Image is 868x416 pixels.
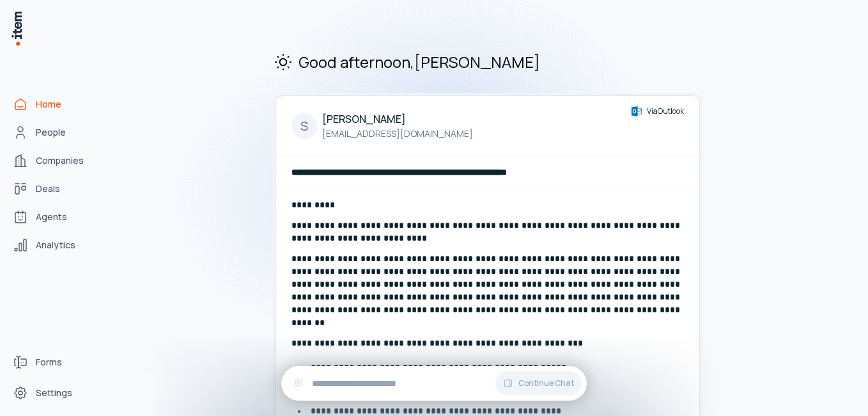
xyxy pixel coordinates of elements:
[518,378,574,388] span: Continue Chat
[495,371,582,396] button: Continue Chat
[8,204,105,230] a: Agents
[322,127,473,141] p: [EMAIL_ADDRESS][DOMAIN_NAME]
[36,211,67,223] span: Agents
[322,111,473,127] h4: [PERSON_NAME]
[36,387,72,399] span: Settings
[8,148,105,173] a: Companies
[36,98,61,111] span: Home
[647,106,684,116] span: Via Outlook
[281,366,587,401] div: Continue Chat
[8,380,105,406] a: Settings
[10,10,23,47] img: Item Brain Logo
[8,120,105,145] a: People
[8,92,105,117] a: Home
[8,176,105,202] a: Deals
[36,154,84,167] span: Companies
[36,182,60,195] span: Deals
[8,349,105,375] a: Forms
[632,106,642,116] img: outlook
[36,239,75,252] span: Analytics
[273,51,702,72] h2: Good afternoon , [PERSON_NAME]
[36,126,66,139] span: People
[291,113,317,139] div: S
[8,232,105,258] a: Analytics
[36,356,62,369] span: Forms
